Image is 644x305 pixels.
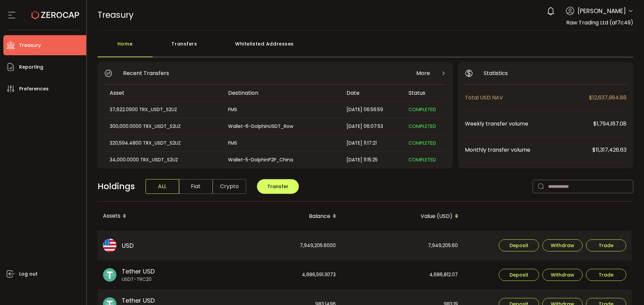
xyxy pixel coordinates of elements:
span: Trade [599,273,613,277]
div: Home [98,37,153,57]
span: Deposit [509,273,528,277]
span: Weekly transfer volume [465,120,593,128]
span: Fiat [179,179,213,194]
span: Deposit [509,243,528,248]
span: $11,317,426.63 [592,146,627,154]
img: usdt_portfolio.svg [103,268,116,282]
div: Date [341,89,403,97]
span: Monthly transfer volume [465,146,592,154]
span: COMPLETED [409,156,436,163]
div: [DATE] 11:17:21 [341,139,403,147]
div: 4,686,812.07 [342,260,463,290]
div: Value (USD) [342,211,464,222]
span: Holdings [98,180,135,193]
span: Tether USD [122,296,155,305]
div: Wallet-6-DolphinUSDT_Row [223,123,340,130]
div: 300,000.0000 TRX_USDT_S2UZ [104,123,222,130]
div: 320,594.4800 TRX_USDT_S2UZ [104,139,222,147]
div: Destination [223,89,341,97]
span: Preferences [19,84,49,94]
span: [PERSON_NAME] [578,6,626,15]
span: $12,637,984.88 [589,93,627,102]
span: COMPLETED [409,106,436,113]
span: Reporting [19,62,43,72]
div: Whitelisted Addresses [216,37,313,57]
span: Treasury [98,9,133,21]
div: 7,949,205.6000 [220,231,341,260]
div: Balance [220,211,342,222]
iframe: Chat Widget [610,273,644,305]
div: 4,686,591.3073 [220,260,341,290]
div: Wallet-5-DolphinP2P_China [223,156,340,164]
span: Log out [19,269,38,279]
button: Trade [586,239,626,251]
div: [DATE] 06:56:59 [341,106,403,113]
span: More [416,69,430,77]
span: Withdraw [551,243,574,248]
span: Trade [599,243,613,248]
button: Deposit [499,239,539,251]
span: Tether USD [122,267,155,276]
div: Assets [98,211,220,222]
img: usd_portfolio.svg [103,239,116,252]
button: Withdraw [542,239,583,251]
span: USDT-TRC20 [122,276,155,283]
div: 37,622.0900 TRX_USDT_S2UZ [104,106,222,113]
div: 7,949,205.60 [342,231,463,260]
span: Treasury [19,41,41,50]
div: [DATE] 06:07:53 [341,123,403,130]
div: Asset [104,89,223,97]
span: COMPLETED [409,140,436,146]
span: ALL [146,179,179,194]
button: Transfer [257,179,299,194]
div: Status [403,89,445,97]
button: Deposit [499,269,539,281]
div: Transfers [153,37,216,57]
span: Raw Trading Ltd (af7c49) [566,19,633,26]
div: [DATE] 11:15:25 [341,156,403,164]
span: $1,794,167.08 [593,120,627,128]
div: FMS [223,139,340,147]
span: USD [122,241,133,250]
span: Transfer [267,183,288,190]
div: 34,000.0000 TRX_USDT_S2UZ [104,156,222,164]
span: Crypto [213,179,246,194]
span: Withdraw [551,273,574,277]
span: Statistics [484,69,508,77]
div: FMS [223,106,340,113]
span: Total USD NAV [465,93,589,102]
button: Withdraw [542,269,583,281]
span: COMPLETED [409,123,436,130]
span: Recent Transfers [123,69,169,77]
button: Trade [586,269,626,281]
